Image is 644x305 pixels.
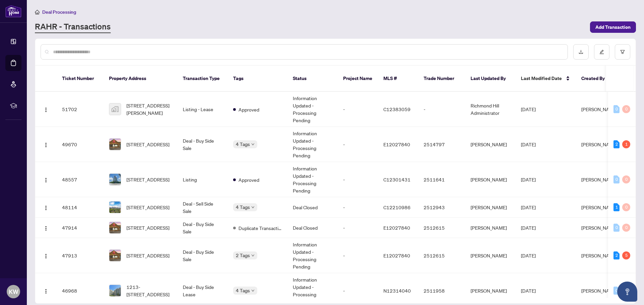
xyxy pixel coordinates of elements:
[338,92,378,127] td: -
[109,174,121,185] img: thumbnail-img
[57,66,104,92] th: Ticket Number
[465,127,516,162] td: [PERSON_NAME]
[41,104,51,115] button: Logo
[177,92,228,127] td: Listing - Lease
[465,162,516,197] td: [PERSON_NAME]
[41,250,51,261] button: Logo
[35,10,40,14] span: home
[177,162,228,197] td: Listing
[418,238,465,273] td: 2512615
[590,21,636,33] button: Add Transaction
[581,288,618,294] span: [PERSON_NAME]
[622,203,630,211] div: 0
[383,204,411,210] span: C12210986
[418,218,465,238] td: 2512615
[126,141,169,148] span: [STREET_ADDRESS]
[418,162,465,197] td: 2511641
[251,289,255,292] span: down
[43,253,49,259] img: Logo
[338,127,378,162] td: -
[236,287,250,294] span: 4 Tags
[41,139,51,150] button: Logo
[9,287,18,296] span: KW
[573,44,589,60] button: download
[521,141,536,147] span: [DATE]
[228,66,287,92] th: Tags
[236,251,250,259] span: 2 Tags
[287,197,338,218] td: Deal Closed
[177,127,228,162] td: Deal - Buy Side Sale
[42,9,76,15] span: Deal Processing
[613,203,620,211] div: 1
[287,92,338,127] td: Information Updated - Processing Pending
[418,66,465,92] th: Trade Number
[177,218,228,238] td: Deal - Buy Side Sale
[465,66,516,92] th: Last Updated By
[521,75,562,82] span: Last Modified Date
[613,105,620,113] div: 0
[5,5,21,17] img: logo
[521,204,536,210] span: [DATE]
[109,139,121,150] img: thumbnail-img
[43,142,49,148] img: Logo
[177,238,228,273] td: Deal - Buy Side Sale
[615,44,630,60] button: filter
[576,66,616,92] th: Created By
[104,66,177,92] th: Property Address
[251,143,255,146] span: down
[126,102,172,117] span: [STREET_ADDRESS][PERSON_NAME]
[109,103,121,115] img: thumbnail-img
[109,202,121,213] img: thumbnail-img
[613,175,620,183] div: 0
[581,225,618,231] span: [PERSON_NAME]
[338,238,378,273] td: -
[613,287,620,295] div: 0
[109,250,121,261] img: thumbnail-img
[236,203,250,211] span: 4 Tags
[287,162,338,197] td: Information Updated - Processing Pending
[126,224,169,231] span: [STREET_ADDRESS]
[594,44,609,60] button: edit
[622,175,630,183] div: 0
[383,176,411,182] span: C12301431
[613,140,620,148] div: 2
[41,202,51,213] button: Logo
[57,218,104,238] td: 47914
[251,254,255,257] span: down
[383,106,411,112] span: C12383059
[109,285,121,296] img: thumbnail-img
[41,222,51,233] button: Logo
[465,238,516,273] td: [PERSON_NAME]
[43,177,49,183] img: Logo
[238,176,259,183] span: Approved
[613,251,620,259] div: 2
[236,140,250,148] span: 4 Tags
[57,162,104,197] td: 48557
[581,141,618,147] span: [PERSON_NAME]
[126,176,169,183] span: [STREET_ADDRESS]
[238,106,259,113] span: Approved
[622,251,630,259] div: 5
[251,206,255,209] span: down
[177,66,228,92] th: Transaction Type
[126,204,169,211] span: [STREET_ADDRESS]
[287,127,338,162] td: Information Updated - Processing Pending
[338,197,378,218] td: -
[57,238,104,273] td: 47913
[43,205,49,211] img: Logo
[521,288,536,294] span: [DATE]
[622,140,630,148] div: 1
[465,218,516,238] td: [PERSON_NAME]
[57,92,104,127] td: 51702
[613,224,620,232] div: 0
[622,224,630,232] div: 0
[287,238,338,273] td: Information Updated - Processing Pending
[418,127,465,162] td: 2514797
[109,222,121,233] img: thumbnail-img
[41,174,51,185] button: Logo
[383,288,411,294] span: N12314040
[516,66,576,92] th: Last Modified Date
[238,224,282,232] span: Duplicate Transaction
[418,92,465,127] td: -
[599,50,604,54] span: edit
